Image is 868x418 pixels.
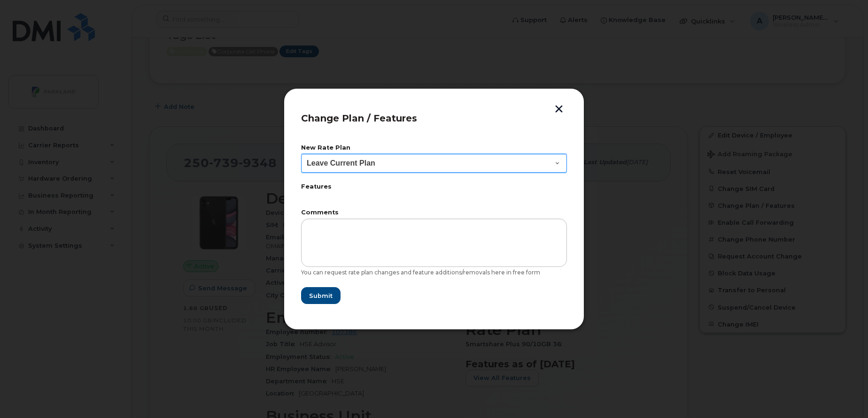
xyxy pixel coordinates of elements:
label: New Rate Plan [301,145,567,151]
span: Change Plan / Features [301,113,417,124]
div: You can request rate plan changes and feature additions/removals here in free form [301,269,567,276]
label: Features [301,184,567,190]
button: Submit [301,287,341,304]
label: Comments [301,210,567,216]
span: Submit [309,291,333,300]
